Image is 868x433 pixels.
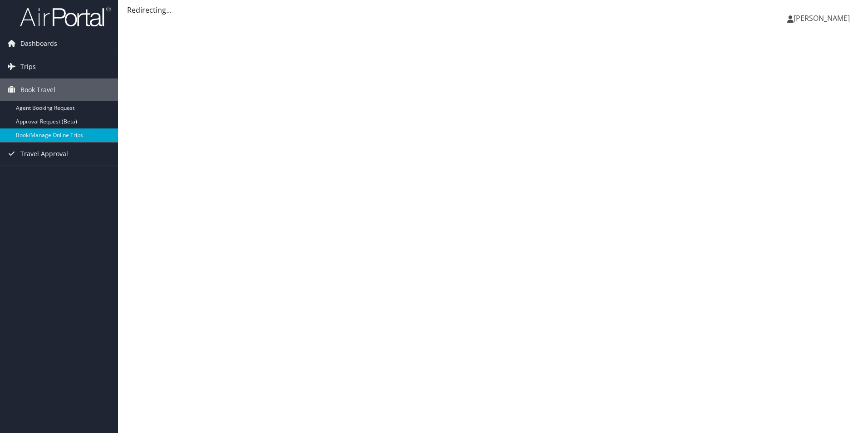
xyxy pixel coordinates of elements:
[20,55,36,78] span: Trips
[20,32,57,55] span: Dashboards
[20,79,55,101] span: Book Travel
[20,6,111,27] img: airportal-logo.png
[127,5,859,15] div: Redirecting...
[20,143,68,165] span: Travel Approval
[787,5,859,32] a: [PERSON_NAME]
[794,13,850,23] span: [PERSON_NAME]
